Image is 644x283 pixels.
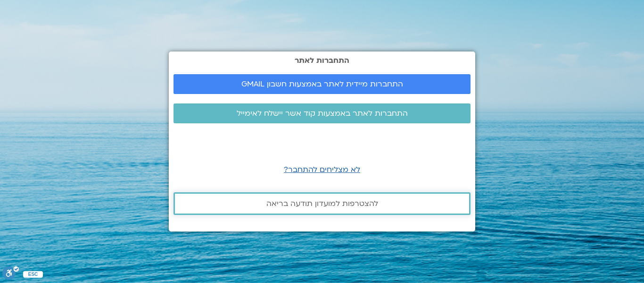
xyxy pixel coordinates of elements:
[241,80,403,88] span: התחברות מיידית לאתר באמצעות חשבון GMAIL
[266,199,378,208] span: להצטרפות למועדון תודעה בריאה
[173,192,471,215] a: להצטרפות למועדון תודעה בריאה
[173,56,471,65] h2: התחברות לאתר
[237,109,408,118] span: התחברות לאתר באמצעות קוד אשר יישלח לאימייל
[284,164,360,175] a: לא מצליחים להתחבר?
[173,74,471,94] a: התחברות מיידית לאתר באמצעות חשבון GMAIL
[173,103,471,123] a: התחברות לאתר באמצעות קוד אשר יישלח לאימייל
